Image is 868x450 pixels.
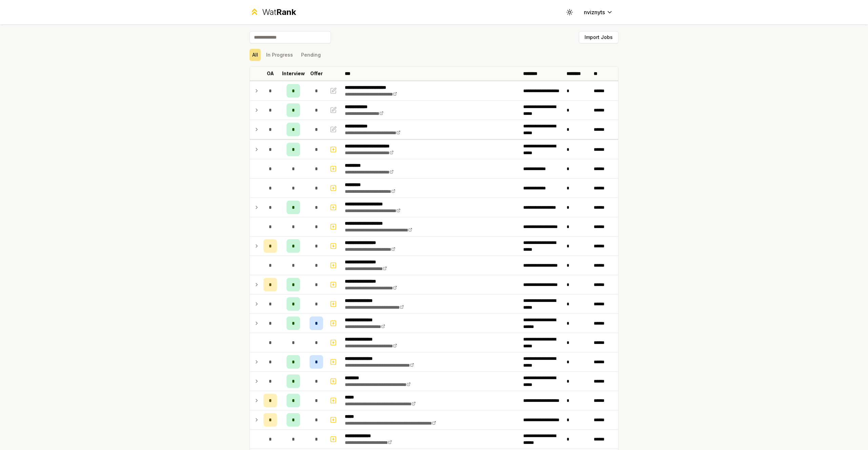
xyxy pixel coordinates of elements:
span: nviznyts [584,8,605,16]
a: WatRank [250,7,296,18]
p: OA [267,70,274,77]
button: Import Jobs [579,31,618,43]
p: Offer [310,70,323,77]
span: Rank [276,7,296,17]
button: All [250,49,261,61]
div: Wat [262,7,296,18]
button: In Progress [263,49,296,61]
p: Interview [282,70,305,77]
button: Pending [298,49,323,61]
button: nviznyts [578,6,618,18]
